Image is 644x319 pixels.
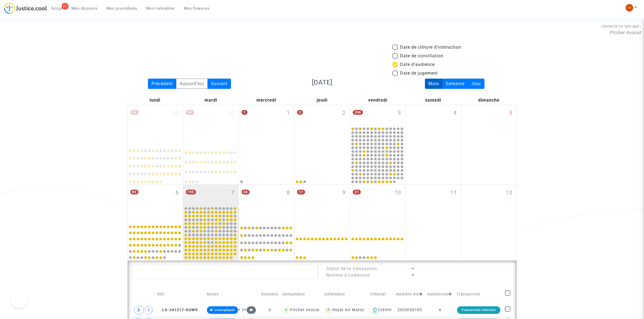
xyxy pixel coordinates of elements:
a: Mes dossiers [67,4,102,12]
span: 9 [342,189,346,197]
div: samedi [405,96,461,105]
span: 12 [506,189,513,197]
td: Audiences [425,285,455,304]
span: Mes procédures [106,6,137,11]
td: 2025F00195 [394,304,425,316]
span: 65 [130,110,138,115]
span: Date de clôture d'instruction [400,44,461,51]
span: 17 [297,190,305,194]
span: 10 [395,189,401,197]
a: Mes finances [179,4,214,12]
span: 3 [297,110,303,115]
img: icon-banque.svg [372,307,378,313]
div: mercredi [239,96,294,105]
div: lundi [127,96,183,105]
div: Royal Air Maroc [332,308,365,312]
span: 2 [342,109,346,117]
span: Date de conciliation [400,53,443,59]
td: Transaction [455,285,503,304]
span: 11 [450,189,457,197]
div: dimanche [461,96,517,105]
div: vendredi octobre 10, 21 events, click to expand [350,185,405,222]
span: Mes dossiers [71,6,98,11]
div: 21 [62,3,68,9]
span: Nombre d'audiences [326,273,370,278]
div: vendredi octobre 3, 208 events, click to expand [350,105,405,126]
span: 1 [287,109,290,117]
div: jeudi [294,96,350,105]
td: 4 [425,304,455,316]
span: Mon calendrier [146,6,175,11]
div: mercredi octobre 1, One event, click to expand [239,105,294,144]
div: lundi septembre 29, 65 events, click to expand [128,105,183,144]
div: Semaine [442,79,468,89]
span: 6 [176,189,179,197]
div: mardi octobre 7, 195 events, click to expand [183,185,239,206]
img: icon-user.svg [325,306,332,314]
td: Notes [205,285,259,304]
div: Précédent [148,79,176,89]
div: samedi octobre 4 [405,105,461,184]
img: fc99b196863ffcca57bb8fe2645aafd9 [626,4,633,12]
td: 0 [259,304,280,316]
div: mardi septembre 30, 46 events, click to expand [183,105,239,144]
h3: [DATE] [260,79,384,86]
td: Demandeur [280,285,323,304]
div: mardi [183,96,239,105]
span: 3 [398,109,401,117]
td: Numéro RG [394,285,425,304]
span: 29 [172,109,179,117]
span: Date de jugement [400,70,438,76]
span: + 2 [238,307,244,312]
td: Tribunal [368,285,394,304]
span: 7 [231,189,235,197]
td: Réf. [156,285,205,304]
a: Mes procédures [102,4,142,12]
span: LS-241217-GUW9 [157,308,198,312]
img: icon-user.svg [282,306,290,314]
span: + [244,307,256,312]
span: 80 [130,190,138,194]
a: 21Actus [47,4,67,12]
span: 46 [186,110,194,115]
span: Connecté en tant que : [601,24,641,28]
div: Transaction exécutée [457,306,500,314]
span: Statut de la transaction [326,266,377,271]
div: Pitcher Avocat [290,308,320,312]
a: Mon calendrier [142,4,179,12]
div: lundi octobre 6, 80 events, click to expand [128,185,183,222]
span: 5 [509,109,513,117]
span: 4 [454,109,457,117]
td: Dossiers [259,285,280,304]
div: samedi octobre 11 [405,185,461,260]
div: jeudi octobre 2, 3 events, click to expand [294,105,350,144]
span: transigépayé [214,308,235,312]
td: Défendeur [323,285,368,304]
div: jeudi octobre 9, 17 events, click to expand [294,185,350,222]
div: dimanche octobre 5 [461,105,517,184]
span: Date d'audience [400,61,435,68]
span: 30 [228,109,235,117]
span: 60 [242,190,250,194]
iframe: Help Scout Beacon - Open [11,292,27,308]
span: 1 [242,110,247,115]
span: 21 [353,190,361,194]
div: Aujourd'hui [176,79,208,89]
span: 195 [186,190,196,194]
div: mercredi octobre 8, 60 events, click to expand [239,185,294,222]
span: 208 [353,110,363,115]
img: jc-logo.svg [4,3,47,14]
div: Créteil [369,307,392,313]
span: 8 [287,189,290,197]
div: dimanche octobre 12 [461,185,517,260]
div: Mois [425,79,442,89]
span: Actus [51,6,63,11]
div: Suivant [207,79,231,89]
span: Mes finances [184,6,210,11]
div: vendredi [350,96,405,105]
div: Jour [468,79,484,89]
